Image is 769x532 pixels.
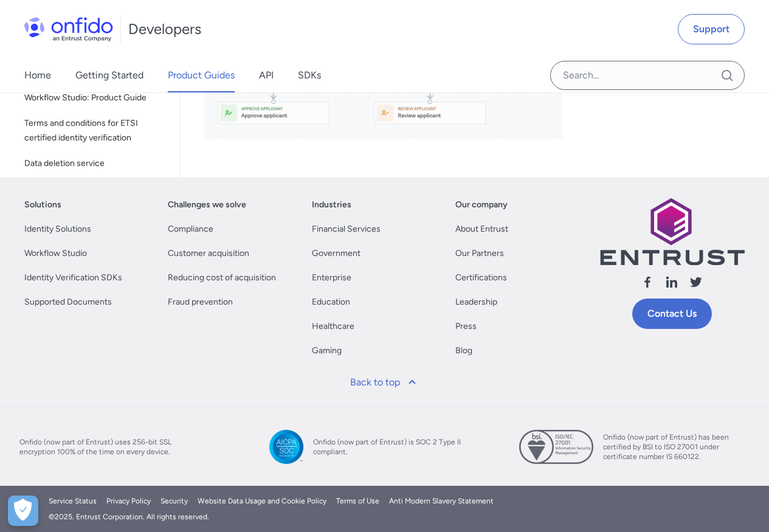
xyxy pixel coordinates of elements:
a: Workflow Studio [24,246,87,261]
a: Gaming [312,344,342,358]
a: Our Partners [455,246,504,261]
a: Customer acquisition [168,246,249,261]
a: Supported Documents [24,295,112,309]
img: ISO 27001 certified [519,430,593,464]
a: SDKs [298,58,321,92]
a: Getting Started [75,58,143,92]
a: Terms of Use [336,496,379,506]
a: Government [312,246,360,261]
a: Anti Modern Slavery Statement [389,496,494,506]
a: Product Guides [168,58,235,92]
a: Terms and conditions for ETSI certified identity verification [19,111,170,150]
a: API [259,58,274,92]
span: Onfido (now part of Entrust) is SOC 2 Type II compliant. [313,437,471,457]
svg: Follow us X (Twitter) [689,275,703,289]
a: Certifications [455,271,507,285]
a: Education [312,295,350,309]
span: Workflow Studio: Product Guide [24,91,165,105]
a: Identity Verification SDKs [24,271,122,285]
a: Press [455,319,477,334]
a: Home [24,58,51,92]
a: Solutions [24,198,61,212]
a: Support [678,14,745,44]
a: Enterprise [312,271,351,285]
div: Cookie Preferences [8,496,38,526]
span: Data deletion service [24,156,165,171]
button: Open Preferences [8,496,38,526]
span: Onfido (now part of Entrust) has been certified by BSI to ISO 27001 under certificate number IS 6... [603,432,750,461]
a: Industries [312,198,351,212]
a: Compliance [168,222,213,237]
a: Follow us linkedin [664,275,679,294]
a: Privacy Policy [106,496,151,506]
img: Onfido Logo [24,17,113,41]
a: Back to top [343,368,427,397]
input: Onfido search input field [550,61,745,90]
a: Website Data Usage and Cookie Policy [198,496,326,506]
a: Identity Solutions [24,222,91,237]
a: Healthcare [312,319,354,334]
a: Security [160,496,188,506]
div: © 2025 . Entrust Corporation. All rights reserved. [49,511,720,522]
a: Financial Services [312,222,381,237]
a: Challenges we solve [168,198,246,212]
a: Our company [455,198,508,212]
svg: Follow us facebook [640,275,655,289]
a: Follow us facebook [640,275,655,294]
h1: Developers [128,19,201,39]
a: Contact Us [632,299,712,329]
a: Service Status [49,496,97,506]
span: Terms and conditions for ETSI certified identity verification [24,116,165,145]
a: Leadership [455,295,497,309]
a: Reducing cost of acquisition [168,271,276,285]
img: Entrust logo [599,198,745,265]
a: Fraud prevention [168,295,233,309]
a: Blog [455,344,472,358]
a: Follow us X (Twitter) [689,275,703,294]
a: Onfido US Biometric Privacy Laws notices and consent [19,177,170,216]
img: SOC 2 Type II compliant [269,430,303,464]
a: Workflow Studio: Product Guide [19,86,170,110]
span: Onfido (now part of Entrust) uses 256-bit SSL encryption 100% of the time on every device. [19,437,178,457]
a: Data deletion service [19,151,170,176]
svg: Follow us linkedin [664,275,679,289]
a: About Entrust [455,222,508,237]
